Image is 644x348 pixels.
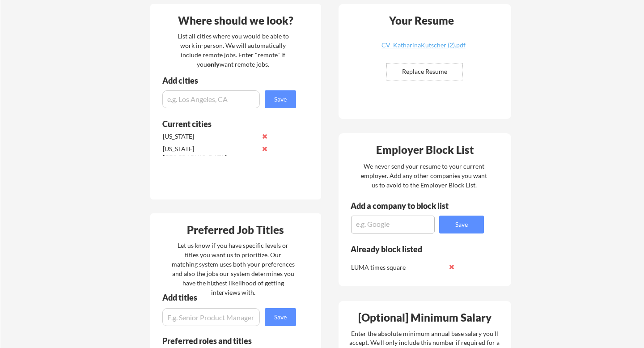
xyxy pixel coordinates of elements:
div: Current cities [162,120,286,128]
div: [US_STATE] [163,132,257,141]
div: Employer Block List [342,144,508,155]
button: Save [439,216,484,233]
button: Save [265,90,296,108]
div: We never send your resume to your current employer. Add any other companies you want us to avoid ... [360,161,488,190]
div: List all cities where you would be able to work in-person. We will automatically include remote j... [172,31,295,69]
div: Preferred roles and titles [162,337,284,345]
div: Add titles [162,293,288,301]
div: Your Resume [377,15,466,26]
div: LUMA times square [351,263,445,272]
div: Preferred Job Titles [153,225,319,235]
div: [Optional] Minimum Salary [342,312,508,323]
a: CV_KatharinaKutscher (2).pdf [370,42,477,56]
input: e.g. Los Angeles, CA [162,90,260,108]
div: Already block listed [351,245,472,253]
div: [US_STATE][GEOGRAPHIC_DATA] [163,144,257,162]
div: Where should we look? [153,15,319,26]
div: Add cities [162,76,298,85]
button: Save [265,308,296,326]
div: Add a company to block list [351,202,462,210]
div: CV_KatharinaKutscher (2).pdf [370,42,477,48]
input: E.g. Senior Product Manager [162,308,260,326]
strong: only [207,60,220,68]
div: Let us know if you have specific levels or titles you want us to prioritize. Our matching system ... [172,241,295,297]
